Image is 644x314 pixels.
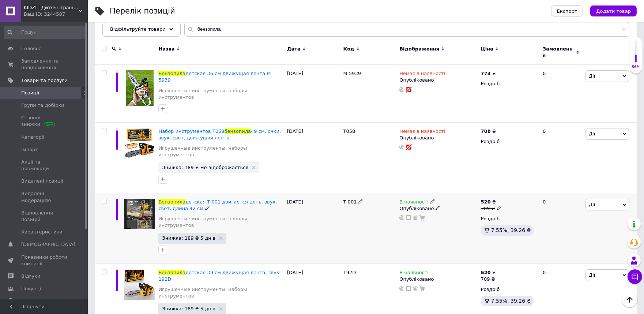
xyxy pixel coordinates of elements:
[481,81,536,87] div: Роздріб
[158,270,279,282] span: детская 39 см движущая лента, звук 192D
[158,87,283,101] a: Игрушечные инструменты, наборы инструментов
[589,131,595,137] span: Дії
[158,199,277,211] span: детская Т 001 двигается цепь, звук, свет, длина 42 см
[481,216,536,222] div: Роздріб
[481,128,496,135] div: ₴
[158,71,271,83] span: детская 36 см движущая лента M 5939
[491,298,531,304] span: 7.55%, 39.26 ₴
[481,199,502,205] div: ₴
[343,270,356,275] span: 192D
[21,90,39,96] span: Позиції
[124,269,155,300] img: Бензопила детская 39 см движущая лента, звук 192D
[162,306,215,311] span: Знижка: 189 ₴ 5 днів
[162,165,248,170] span: Знижка: 189 ₴ Не відображається
[630,64,642,70] div: 36%
[589,73,595,79] span: Дії
[21,190,68,203] span: Видалені модерацією
[399,46,439,52] span: Відображення
[21,58,68,71] span: Замовлення та повідомлення
[158,128,281,141] a: Набор инструментов Т058бензопила49 см, очки, звук, свет, движущая лента
[21,298,61,304] span: Каталог ProSale
[590,5,637,16] button: Додати товар
[481,128,491,134] b: 708
[343,71,361,76] span: M 5939
[285,65,342,123] div: [DATE]
[589,202,595,207] span: Дії
[110,7,175,15] div: Перелік позицій
[21,159,68,172] span: Акції та промокоди
[158,286,283,299] a: Игрушечные инструменты, наборы инструментов
[24,4,79,11] span: KIDZI | Дитячі іграшки
[481,138,536,145] div: Роздріб
[4,26,86,39] input: Пошук
[21,115,68,128] span: Сезонні знижки
[399,135,477,141] div: Опубліковано
[21,146,38,153] span: Імпорт
[158,145,283,158] a: Игрушечные инструменты, наборы инструментов
[543,46,574,59] span: Замовлення
[399,71,445,78] span: Немає в наявності
[491,227,531,233] span: 7.55%, 39.26 ₴
[225,128,251,134] span: бензопила
[399,199,429,207] span: В наявності
[21,285,41,292] span: Покупці
[343,128,355,134] span: T058
[158,270,185,275] span: Бензопила
[622,292,637,307] button: Наверх
[596,8,631,14] span: Додати товар
[399,276,477,283] div: Опубліковано
[481,269,496,276] div: ₴
[557,8,577,14] span: Експорт
[158,128,224,134] span: Набор инструментов Т058
[481,205,502,212] div: 709 ₴
[538,65,584,123] div: 0
[21,229,63,235] span: Характеристики
[21,254,68,267] span: Показники роботи компанії
[538,193,584,263] div: 0
[481,70,496,77] div: ₴
[481,270,491,275] b: 520
[21,45,42,52] span: Головна
[21,273,40,280] span: Відгуки
[158,199,277,211] a: Бензопиладетская Т 001 двигается цепь, звук, свет, длина 42 см
[343,46,354,52] span: Код
[481,71,491,76] b: 773
[21,241,75,248] span: [DEMOGRAPHIC_DATA]
[628,269,642,284] button: Чат з покупцем
[481,46,493,52] span: Ціна
[124,128,155,158] img: Набор инструментов Т058 бензопила 49 см, очки, звук, свет, движущая лента
[399,270,429,277] span: В наявності
[399,77,477,83] div: Опубліковано
[287,46,301,52] span: Дата
[124,199,155,229] img: Бензопила детская Т 001 двигается цепь, звук, свет, длина 42 см
[158,71,271,83] a: Бензопиладетская 36 см движущая лента M 5939
[481,276,496,283] div: 709 ₴
[158,71,185,76] span: Бензопила
[21,210,68,223] span: Відновлення позицій
[481,199,491,205] b: 520
[24,11,88,18] div: Ваш ID: 3244587
[21,134,44,141] span: Категорії
[184,22,629,37] input: Пошук по назві позиції, артикулу і пошуковим запитам
[481,286,536,293] div: Роздріб
[589,272,595,278] span: Дії
[158,199,185,205] span: Бензопила
[112,46,116,52] span: %
[126,70,154,106] img: Бензопила детская 36 см движущая лента M 5939
[343,199,357,205] span: Т 001
[110,26,166,32] span: Відфільтруйте товари
[158,46,174,52] span: Назва
[158,216,283,229] a: Игрушечные инструменты, наборы инструментов
[158,270,279,282] a: Бензопиладетская 39 см движущая лента, звук 192D
[21,77,68,84] span: Товари та послуги
[399,128,445,136] span: Немає в наявності
[21,102,64,109] span: Групи та добірки
[551,5,583,16] button: Експорт
[285,193,342,263] div: [DATE]
[162,236,215,240] span: Знижка: 189 ₴ 5 днів
[538,122,584,193] div: 0
[399,205,477,212] div: Опубліковано
[285,122,342,193] div: [DATE]
[21,178,63,184] span: Видалені позиції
